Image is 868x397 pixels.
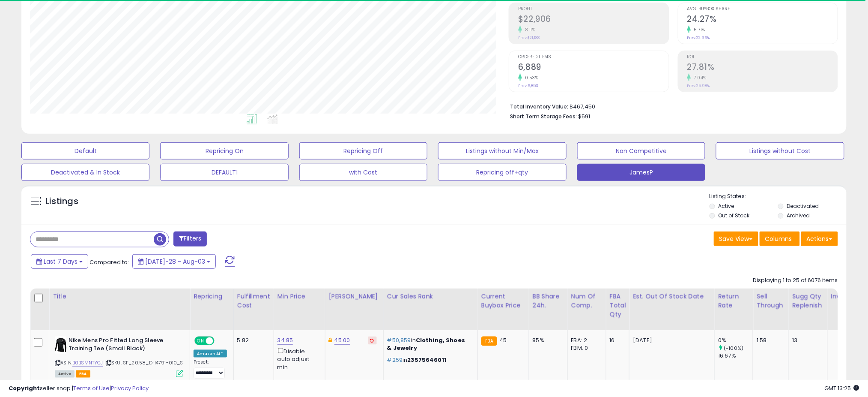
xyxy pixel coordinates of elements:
button: Last 7 Days [31,254,88,269]
li: $467,450 [510,101,832,111]
div: 16 [610,337,623,344]
button: JamesP [577,164,705,181]
label: Active [719,202,734,210]
button: Listings without Min/Max [438,142,566,159]
span: OFF [213,337,227,345]
div: 5.82 [237,337,267,344]
span: Profit [518,7,668,12]
span: 23575646011 [408,356,447,364]
small: 8.11% [522,27,536,33]
span: Last 7 Days [44,257,78,266]
small: Prev: 25.98% [687,83,710,88]
button: Default [21,142,149,159]
p: [DATE] [633,337,708,344]
button: Columns [760,232,800,246]
a: 34.85 [277,336,293,345]
div: Current Buybox Price [481,292,525,310]
button: Deactivated & In Stock [21,164,149,181]
small: 0.53% [522,75,539,81]
div: Sell Through [757,292,785,310]
button: Save View [714,232,758,246]
strong: Copyright [9,384,40,392]
h2: 24.27% [687,14,838,26]
div: [PERSON_NAME] [329,292,380,301]
div: FBA Total Qty [610,292,626,319]
span: 45 [499,336,507,344]
h2: $22,906 [518,14,668,26]
button: DEFAULT1 [160,164,288,181]
span: #50,859 [387,336,411,344]
div: 1.58 [757,337,782,344]
img: 31fDnG1hBiL._SL40_.jpg [55,337,66,354]
small: Prev: $21,188 [518,35,540,40]
span: #259 [387,356,403,364]
button: Repricing Off [299,142,427,159]
label: Archived [787,212,810,219]
h5: Listings [45,195,78,208]
button: Repricing On [160,142,288,159]
span: Clothing, Shoes & Jewelry [387,336,465,352]
div: Displaying 1 to 25 of 6076 items [753,277,838,285]
div: Disable auto adjust min [277,346,319,371]
div: Repricing [194,292,230,301]
h2: 27.81% [687,62,838,74]
div: FBA: 2 [571,337,600,344]
span: All listings currently available for purchase on Amazon [55,370,75,378]
p: Listing States: [710,192,847,201]
button: Listings without Cost [716,142,844,159]
div: 13 [792,337,821,344]
b: Short Term Storage Fees: [510,113,577,120]
small: FBA [481,337,497,346]
span: | SKU: SF_20.58_DH4791-010_S [104,359,183,366]
div: Return Rate [718,292,749,310]
div: Sugg Qty Replenish [792,292,824,310]
p: in [387,356,471,364]
label: Out of Stock [719,212,750,219]
div: Est. Out Of Stock Date [633,292,711,301]
div: BB Share 24h. [533,292,564,310]
div: 85% [533,337,561,344]
span: Ordered Items [518,55,668,60]
a: 45.00 [334,336,350,345]
button: [DATE]-28 - Aug-03 [132,254,216,269]
a: Terms of Use [73,384,110,392]
small: 5.71% [691,27,706,33]
span: FBA [76,370,90,378]
div: Preset: [194,359,227,379]
div: 0% [718,337,753,344]
span: 2025-08-11 13:25 GMT [825,384,859,392]
div: Min Price [277,292,322,301]
button: with Cost [299,164,427,181]
div: Amazon AI * [194,350,227,358]
th: Please note that this number is a calculation based on your required days of coverage and your ve... [789,289,828,330]
span: Columns [765,235,792,243]
small: (-100%) [724,345,744,352]
button: Repricing off+qty [438,164,566,181]
label: Deactivated [787,202,819,210]
div: Fulfillment Cost [237,292,270,310]
div: seller snap | | [9,385,149,393]
small: Prev: 22.96% [687,35,710,40]
div: Cur Sales Rank [387,292,474,301]
a: B0BSMNTYCJ [72,359,103,367]
div: FBM: 0 [571,344,600,352]
span: ON [195,337,206,345]
span: ROI [687,55,838,60]
div: Num of Comp. [571,292,603,310]
b: Total Inventory Value: [510,103,568,110]
span: Compared to: [89,258,129,266]
small: Prev: 6,853 [518,83,538,88]
button: Actions [801,232,838,246]
small: 7.04% [691,75,707,81]
button: Non Competitive [577,142,705,159]
div: Title [53,292,186,301]
p: in [387,337,471,352]
span: Avg. Buybox Share [687,7,838,12]
div: ASIN: [55,337,183,376]
b: Nike Mens Pro Fitted Long Sleeve Training Tee (Small Black) [69,337,173,355]
span: [DATE]-28 - Aug-03 [145,257,205,266]
h2: 6,889 [518,62,668,74]
a: Privacy Policy [111,384,149,392]
div: 16.67% [718,352,753,360]
button: Filters [173,232,207,247]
